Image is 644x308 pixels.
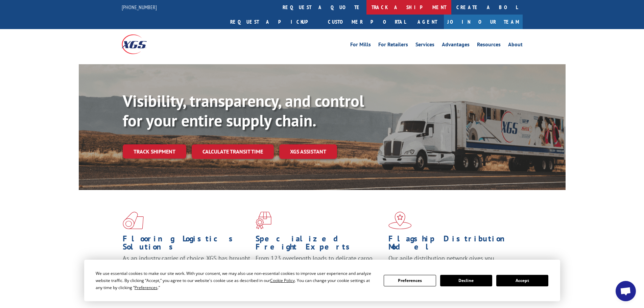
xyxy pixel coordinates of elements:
[323,15,411,29] a: Customer Portal
[256,235,383,254] h1: Specialized Freight Experts
[350,42,371,49] a: For Mills
[279,144,337,159] a: XGS ASSISTANT
[256,254,383,284] p: From 123 overlength loads to delicate cargo, our experienced staff knows the best way to move you...
[411,15,444,29] a: Agent
[415,42,434,49] a: Services
[444,15,523,29] a: Join Our Team
[388,254,513,270] span: Our agile distribution network gives you nationwide inventory management on demand.
[440,275,492,286] button: Decline
[123,254,250,278] span: As an industry carrier of choice, XGS has brought innovation and dedication to flooring logistics...
[123,212,144,229] img: xgs-icon-total-supply-chain-intelligence-red
[388,235,516,254] h1: Flagship Distribution Model
[192,144,274,159] a: Calculate transit time
[123,144,186,159] a: Track shipment
[123,235,251,254] h1: Flooring Logistics Solutions
[496,275,548,286] button: Accept
[122,4,157,10] a: [PHONE_NUMBER]
[96,270,376,291] div: We use essential cookies to make our site work. With your consent, we may also use non-essential ...
[442,42,470,49] a: Advantages
[378,42,408,49] a: For Retailers
[508,42,523,49] a: About
[135,285,158,290] span: Preferences
[270,278,295,283] span: Cookie Policy
[225,15,323,29] a: Request a pickup
[256,212,271,229] img: xgs-icon-focused-on-flooring-red
[477,42,501,49] a: Resources
[384,275,436,286] button: Preferences
[388,212,412,229] img: xgs-icon-flagship-distribution-model-red
[84,260,560,301] div: Cookie Consent Prompt
[123,90,364,131] b: Visibility, transparency, and control for your entire supply chain.
[616,281,636,301] a: Open chat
